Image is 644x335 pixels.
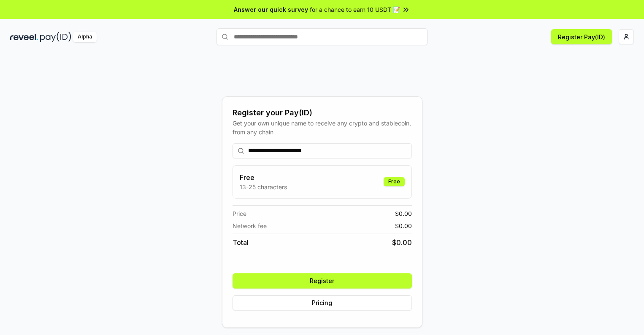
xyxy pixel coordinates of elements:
[10,32,38,42] img: reveel_dark
[233,273,412,289] button: Register
[551,29,612,44] button: Register Pay(ID)
[40,32,71,42] img: pay_id
[310,5,400,14] span: for a chance to earn 10 USDT 📝
[233,119,412,136] div: Get your own unique name to receive any crypto and stablecoin, from any chain
[234,5,308,14] span: Answer our quick survey
[384,177,405,186] div: Free
[240,182,287,191] p: 13-25 characters
[395,209,412,218] span: $ 0.00
[240,172,287,182] h3: Free
[233,221,267,230] span: Network fee
[73,32,97,42] div: Alpha
[395,221,412,230] span: $ 0.00
[233,209,246,218] span: Price
[233,295,412,310] button: Pricing
[233,237,249,248] span: Total
[392,237,412,248] span: $ 0.00
[233,107,412,119] div: Register your Pay(ID)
